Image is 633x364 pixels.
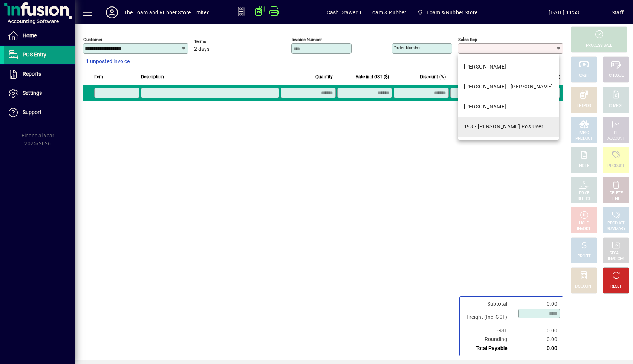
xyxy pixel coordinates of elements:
[607,163,624,169] div: PRODUCT
[23,71,41,77] span: Reports
[517,6,612,18] span: [DATE] 11:53
[292,37,322,42] mat-label: Invoice number
[577,103,591,109] div: EFTPOS
[464,123,543,131] div: 198 - [PERSON_NAME] Pos User
[4,103,75,122] a: Support
[458,57,559,77] mat-option: DAVE - Dave
[420,73,446,81] span: Discount (%)
[94,73,103,81] span: Item
[394,45,421,50] mat-label: Order number
[575,136,592,142] div: PRODUCT
[515,300,560,308] td: 0.00
[579,190,589,196] div: PRICE
[578,254,590,259] div: PROFIT
[578,196,591,202] div: SELECT
[577,226,591,232] div: INVOICE
[83,55,133,69] button: 1 unposted invoice
[4,65,75,84] a: Reports
[575,284,593,289] div: DISCOUNT
[608,256,624,262] div: INVOICES
[23,109,41,115] span: Support
[579,73,589,79] div: CASH
[458,37,477,42] mat-label: Sales rep
[515,335,560,344] td: 0.00
[610,284,622,289] div: RESET
[23,52,46,58] span: POS Entry
[464,63,506,71] div: [PERSON_NAME]
[515,344,560,353] td: 0.00
[607,221,624,226] div: PRODUCT
[612,196,620,202] div: LINE
[579,130,589,136] div: MISC
[194,46,209,52] span: 2 days
[100,6,124,19] button: Profile
[463,344,515,353] td: Total Payable
[612,6,624,18] div: Staff
[4,26,75,45] a: Home
[427,6,477,18] span: Foam & Rubber Store
[4,84,75,103] a: Settings
[356,73,389,81] span: Rate incl GST ($)
[458,117,559,137] mat-option: 198 - Shane Pos User
[579,163,589,169] div: NOTE
[614,130,619,136] div: GL
[586,43,612,49] div: PROCESS SALE
[458,77,559,97] mat-option: EMMA - Emma Ormsby
[610,251,623,256] div: RECALL
[83,37,102,42] mat-label: Customer
[463,326,515,335] td: GST
[609,73,623,79] div: CHEQUE
[607,226,625,232] div: SUMMARY
[464,83,553,91] div: [PERSON_NAME] - [PERSON_NAME]
[414,6,480,19] span: Foam & Rubber Store
[464,103,506,111] div: [PERSON_NAME]
[515,326,560,335] td: 0.00
[607,136,625,142] div: ACCOUNT
[369,6,406,18] span: Foam & Rubber
[23,32,37,38] span: Home
[194,39,239,44] span: Terms
[458,97,559,117] mat-option: SHANE - Shane
[86,58,130,65] span: 1 unposted invoice
[463,300,515,308] td: Subtotal
[327,6,362,18] span: Cash Drawer 1
[610,190,622,196] div: DELETE
[315,73,333,81] span: Quantity
[463,335,515,344] td: Rounding
[609,103,624,109] div: CHARGE
[124,6,210,18] div: The Foam and Rubber Store Limited
[463,308,515,326] td: Freight (Incl GST)
[579,221,589,226] div: HOLD
[141,73,164,81] span: Description
[23,90,42,96] span: Settings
